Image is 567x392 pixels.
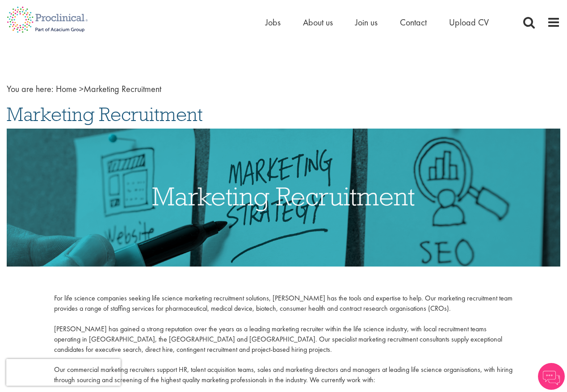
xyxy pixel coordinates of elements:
span: You are here: [7,83,54,95]
a: Upload CV [449,17,489,28]
span: Marketing Recruitment [7,102,203,126]
span: Marketing Recruitment [56,83,161,95]
a: breadcrumb link to Home [56,83,77,95]
img: Chatbot [538,363,565,390]
span: > [79,83,84,95]
a: Join us [355,17,378,28]
a: About us [303,17,333,28]
a: Jobs [265,17,281,28]
a: Contact [400,17,427,28]
img: Marketing Recruitment [7,129,560,267]
iframe: reCAPTCHA [6,359,121,386]
p: For life science companies seeking life science marketing recruitment solutions, [PERSON_NAME] ha... [54,293,513,385]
